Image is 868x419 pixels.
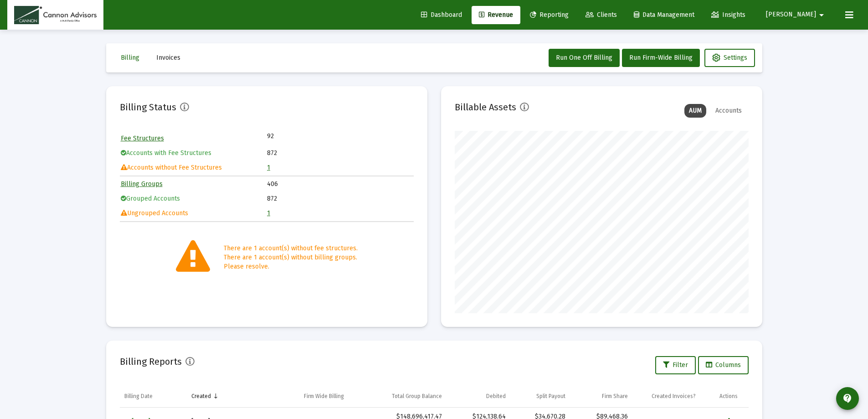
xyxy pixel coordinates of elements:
[632,385,715,407] td: Column Created Invoices?
[364,385,446,407] td: Column Total Group Balance
[530,11,569,19] span: Reporting
[715,385,749,407] td: Column Actions
[121,192,267,206] td: Grouped Accounts
[698,356,749,374] button: Columns
[267,192,413,206] td: 872
[755,5,838,24] button: [PERSON_NAME]
[224,253,358,262] div: There are 1 account(s) without billing groups.
[156,54,180,62] span: Invoices
[120,354,182,369] h2: Billing Reports
[267,177,413,191] td: 406
[684,104,706,118] div: AUM
[447,385,510,407] td: Column Debited
[267,209,270,217] a: 1
[121,161,267,175] td: Accounts without Fee Structures
[149,49,188,67] button: Invoices
[629,54,693,62] span: Run Firm-Wide Billing
[472,6,520,24] a: Revenue
[121,180,163,188] a: Billing Groups
[187,385,284,407] td: Column Created
[586,11,617,19] span: Clients
[622,49,700,67] button: Run Firm-Wide Billing
[523,6,576,24] a: Reporting
[304,393,344,400] div: Firm Wide Billing
[719,393,738,400] div: Actions
[455,100,516,114] h2: Billable Assets
[704,6,753,24] a: Insights
[556,54,612,62] span: Run One Off Billing
[766,11,816,19] span: [PERSON_NAME]
[704,49,755,67] button: Settings
[121,134,164,142] a: Fee Structures
[479,11,513,19] span: Revenue
[711,11,745,19] span: Insights
[113,49,147,67] button: Billing
[706,361,741,369] span: Columns
[414,6,469,24] a: Dashboard
[711,104,746,118] div: Accounts
[602,393,628,400] div: Firm Share
[267,164,270,171] a: 1
[816,6,827,24] mat-icon: arrow_drop_down
[120,385,187,407] td: Column Billing Date
[120,100,176,114] h2: Billing Status
[421,11,462,19] span: Dashboard
[652,393,696,400] div: Created Invoices?
[842,393,853,404] mat-icon: contact_support
[712,54,747,62] span: Settings
[224,244,358,253] div: There are 1 account(s) without fee structures.
[578,6,624,24] a: Clients
[486,393,506,400] div: Debited
[549,49,620,67] button: Run One Off Billing
[121,54,139,62] span: Billing
[627,6,702,24] a: Data Management
[14,6,97,24] img: Dashboard
[121,146,267,160] td: Accounts with Fee Structures
[283,385,364,407] td: Column Firm Wide Billing
[510,385,570,407] td: Column Split Payout
[663,361,688,369] span: Filter
[655,356,696,374] button: Filter
[124,393,153,400] div: Billing Date
[121,207,267,220] td: Ungrouped Accounts
[224,262,358,271] div: Please resolve.
[634,11,694,19] span: Data Management
[191,393,211,400] div: Created
[536,393,565,400] div: Split Payout
[570,385,633,407] td: Column Firm Share
[267,132,340,141] td: 92
[267,146,413,160] td: 872
[392,393,442,400] div: Total Group Balance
